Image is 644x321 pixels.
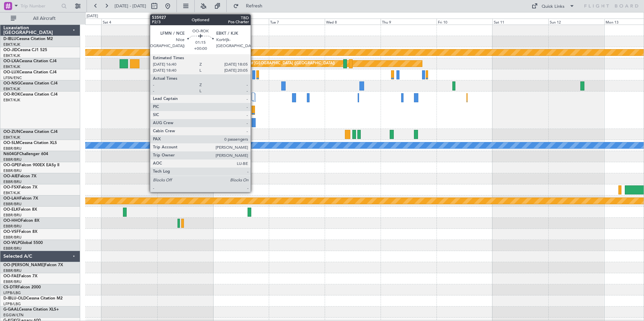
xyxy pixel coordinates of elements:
[3,263,44,267] span: OO-[PERSON_NAME]
[3,163,59,167] a: OO-GPEFalcon 900EX EASy II
[3,285,18,289] span: CS-DTR
[437,19,492,25] div: Fri 10
[3,285,41,289] a: CS-DTRFalcon 2000
[3,308,19,312] span: G-GAAL
[3,235,22,240] a: EBBR/BRU
[3,48,18,52] span: OO-JID
[3,230,19,234] span: OO-VSF
[542,3,565,10] div: Quick Links
[3,197,38,201] a: OO-LAHFalcon 7X
[3,268,22,273] a: EBBR/BRU
[3,197,20,201] span: OO-LAH
[3,208,19,212] span: OO-ELK
[3,219,21,223] span: OO-HHO
[3,296,63,300] a: D-IBLU-OLDCessna Citation M2
[213,19,269,25] div: Mon 6
[3,141,57,145] a: OO-SLMCessna Citation XLS
[3,48,47,52] a: OO-JIDCessna CJ1 525
[3,301,21,307] a: LFPB/LBG
[325,19,381,25] div: Wed 8
[3,313,24,318] a: EGGW/LTN
[3,146,22,151] a: EBBR/BRU
[3,42,20,47] a: EBKT/KJK
[548,19,604,25] div: Sun 12
[3,59,57,63] a: OO-LXACessna Citation CJ4
[3,274,19,278] span: OO-FAE
[3,70,19,74] span: OO-LUX
[3,81,58,85] a: OO-NSGCessna Citation CJ4
[3,185,37,189] a: OO-FSXFalcon 7X
[3,157,22,162] a: EBBR/BRU
[3,246,22,251] a: EBBR/BRU
[7,13,73,24] button: All Aircraft
[3,93,58,97] a: OO-ROKCessna Citation CJ4
[240,4,268,8] span: Refresh
[230,1,270,11] button: Refresh
[3,208,37,212] a: OO-ELKFalcon 8X
[115,3,146,9] span: [DATE] - [DATE]
[3,98,20,103] a: EBKT/KJK
[492,19,548,25] div: Sat 11
[3,130,20,134] span: OO-ZUN
[3,213,22,218] a: EBBR/BRU
[3,241,43,245] a: OO-WLPGlobal 5500
[269,19,325,25] div: Tue 7
[381,19,437,25] div: Thu 9
[3,274,37,278] a: OO-FAEFalcon 7X
[3,202,22,207] a: EBBR/BRU
[3,168,22,173] a: EBBR/BRU
[3,135,20,140] a: EBKT/KJK
[3,190,20,195] a: EBKT/KJK
[3,141,20,145] span: OO-SLM
[3,64,20,69] a: EBKT/KJK
[3,152,48,156] a: N604GFChallenger 604
[3,308,59,312] a: G-GAALCessna Citation XLS+
[3,59,19,63] span: OO-LXA
[3,279,22,284] a: EBBR/BRU
[3,93,20,97] span: OO-ROK
[3,290,21,295] a: LFPB/LBG
[3,86,20,92] a: EBKT/KJK
[3,70,57,74] a: OO-LUXCessna Citation CJ4
[101,19,157,25] div: Sat 4
[3,81,20,85] span: OO-NSG
[157,19,213,25] div: Sun 5
[87,13,98,19] div: [DATE]
[3,37,17,41] span: D-IBLU
[21,1,59,11] input: Trip Number
[3,219,39,223] a: OO-HHOFalcon 8X
[3,224,22,229] a: EBBR/BRU
[3,163,19,167] span: OO-GPE
[3,75,22,80] a: LFSN/ENC
[3,174,36,178] a: OO-AIEFalcon 7X
[229,59,335,69] div: Planned Maint [GEOGRAPHIC_DATA] ([GEOGRAPHIC_DATA])
[18,16,71,21] span: All Aircraft
[3,37,53,41] a: D-IBLUCessna Citation M2
[3,53,20,58] a: EBKT/KJK
[3,174,18,178] span: OO-AIE
[3,185,19,189] span: OO-FSX
[528,1,578,11] button: Quick Links
[3,130,58,134] a: OO-ZUNCessna Citation CJ4
[3,230,37,234] a: OO-VSFFalcon 8X
[3,241,20,245] span: OO-WLP
[3,296,26,300] span: D-IBLU-OLD
[3,179,22,184] a: EBBR/BRU
[3,263,63,267] a: OO-[PERSON_NAME]Falcon 7X
[3,152,19,156] span: N604GF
